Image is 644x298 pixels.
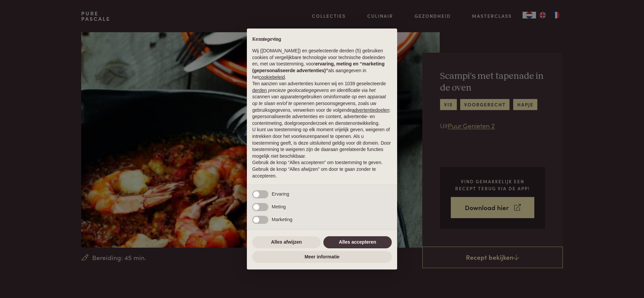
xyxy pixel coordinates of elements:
p: U kunt uw toestemming op elk moment vrijelijk geven, weigeren of intrekken door het voorkeurenpan... [252,127,392,159]
button: derden [252,87,267,94]
p: Gebruik de knop “Alles accepteren” om toestemming te geven. Gebruik de knop “Alles afwijzen” om d... [252,159,392,179]
em: informatie op een apparaat op te slaan en/of te openen [252,94,386,106]
p: Ten aanzien van advertenties kunnen wij en 1039 geselecteerde gebruiken om en persoonsgegevens, z... [252,81,392,127]
span: Ervaring [272,191,289,197]
button: advertentiedoelen [352,107,389,114]
h2: Kennisgeving [252,37,392,43]
button: Alles accepteren [323,236,392,248]
span: Marketing [272,217,292,222]
a: cookiebeleid [259,74,285,80]
button: Alles afwijzen [252,236,321,248]
button: Meer informatie [252,251,392,263]
p: Wij ([DOMAIN_NAME]) en geselecteerde derden (5) gebruiken cookies of vergelijkbare technologie vo... [252,48,392,81]
span: Meting [272,204,286,209]
em: precieze geolocatiegegevens en identificatie via het scannen van apparaten [252,88,375,100]
strong: ervaring, meting en “marketing (gepersonaliseerde advertenties)” [252,61,384,73]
